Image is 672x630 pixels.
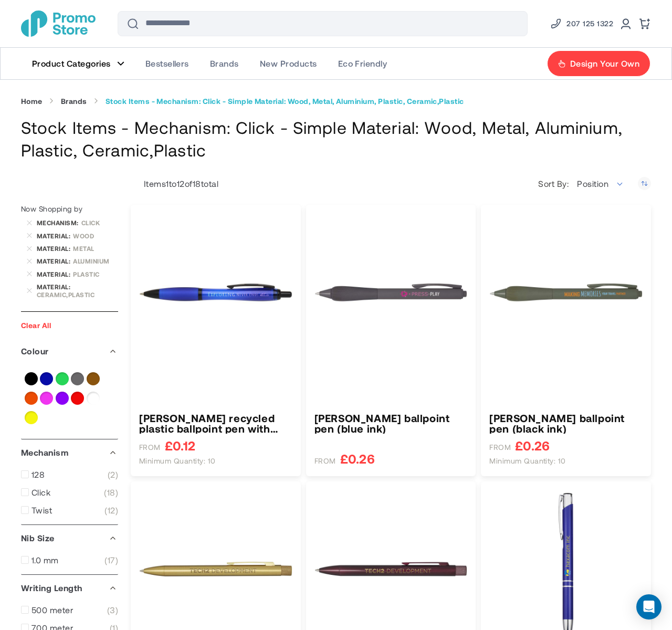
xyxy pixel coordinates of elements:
[37,232,73,239] span: Material
[166,178,169,188] span: 1
[515,439,550,452] span: £0.26
[193,178,201,188] span: 18
[31,605,73,615] span: 500 meter
[37,257,73,265] span: Material
[71,392,84,405] a: Red
[31,505,52,516] span: Twist
[107,605,118,615] span: 3
[636,594,661,619] div: Open Intercom Messenger
[37,291,118,298] div: Ceramic,Plastic
[56,392,69,405] a: Purple
[550,17,613,30] a: Phone
[108,469,118,480] span: 2
[87,372,100,385] a: Natural
[139,216,292,369] img: Nash recycled plastic ballpoint pen with black trims (black ink)
[71,372,84,385] a: Grey
[31,469,45,480] span: 128
[40,392,53,405] a: Pink
[489,413,643,434] a: Lorena RABS ballpoint pen (black ink)
[21,439,118,466] div: Mechanism
[566,17,613,30] span: 207 125 1322
[21,555,118,565] a: 1.0 mm 17
[25,372,38,385] a: Black
[340,452,375,465] span: £0.26
[314,216,468,369] img: Lorena RABS ballpoint pen (blue ink)
[37,245,73,252] span: Material
[21,505,118,516] a: Twist 12
[81,219,118,226] div: Click
[31,487,50,498] span: Click
[104,487,118,498] span: 18
[199,48,249,79] a: Brands
[21,10,96,37] a: store logo
[25,411,38,424] a: Yellow
[489,443,511,452] span: FROM
[87,392,100,405] a: White
[314,456,336,466] span: FROM
[37,283,73,290] span: Material
[73,232,118,239] div: Wood
[31,555,59,565] span: 1.0 mm
[61,97,87,106] a: Brands
[21,97,43,106] a: Home
[106,97,464,106] strong: Stock Items - Mechanism: Click - Simple Material: Wood, Metal, Aluminium, Plastic, Ceramic,Plastic
[40,372,53,385] a: Blue
[26,288,33,294] a: Remove Material Ceramic,Plastic
[73,245,118,252] div: Metal
[165,439,195,452] span: £0.12
[135,48,199,79] a: Bestsellers
[21,116,651,161] h1: Stock Items - Mechanism: Click - Simple Material: Wood, Metal, Aluminium, Plastic, Ceramic,Plastic
[249,48,328,79] a: New Products
[21,575,118,601] div: Writing Length
[145,58,189,69] span: Bestsellers
[21,487,118,498] a: Click 18
[314,413,468,434] a: Lorena RABS ballpoint pen (blue ink)
[139,413,292,434] a: Nash recycled plastic ballpoint pen with black trims (black ink)
[104,555,118,565] span: 17
[338,58,387,69] span: Eco Friendly
[26,219,33,226] a: Remove Mechanism Click
[56,372,69,385] a: Green
[638,177,651,190] a: Set Descending Direction
[139,456,216,466] span: Minimum quantity: 10
[570,58,639,69] span: Design Your Own
[26,258,33,265] a: Remove Material Aluminium
[489,413,643,434] h3: [PERSON_NAME] ballpoint pen (black ink)
[547,50,650,77] a: Design Your Own
[21,338,118,364] div: Colour
[22,48,135,79] a: Product Categories
[260,58,317,69] span: New Products
[139,413,292,434] h3: [PERSON_NAME] recycled plastic ballpoint pen with black trims (black ink)
[73,257,118,265] div: Aluminium
[21,525,118,551] div: Nib Size
[577,178,608,188] span: Position
[21,469,118,480] a: 128 2
[177,178,185,188] span: 12
[21,321,51,330] a: Clear All
[489,216,643,369] img: Lorena RABS ballpoint pen (black ink)
[26,245,33,251] a: Remove Material Metal
[32,58,111,69] span: Product Categories
[25,392,38,405] a: Orange
[328,48,398,79] a: Eco Friendly
[26,233,33,239] a: Remove Material Wood
[314,413,468,434] h3: [PERSON_NAME] ballpoint pen (blue ink)
[73,270,118,278] div: Plastic
[571,173,630,194] span: Position
[21,605,118,615] a: 500 meter 3
[26,271,33,277] a: Remove Material Plastic
[37,219,81,226] span: Mechanism
[21,10,96,37] img: Promotional Merchandise
[538,178,571,189] label: Sort By
[104,505,118,516] span: 12
[37,270,73,278] span: Material
[139,443,161,452] span: FROM
[21,204,82,213] span: Now Shopping by
[210,58,239,69] span: Brands
[120,11,145,36] button: Search
[489,456,566,466] span: Minimum quantity: 10
[131,178,218,189] p: Items to of total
